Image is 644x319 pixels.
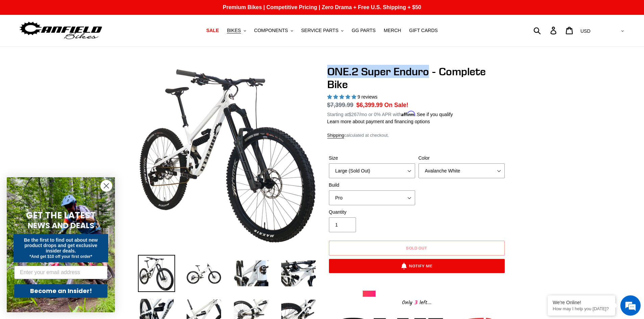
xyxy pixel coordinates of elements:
[417,112,453,117] a: See if you qualify - Learn more about Affirm Financing (opens in modal)
[227,28,241,33] span: BIKES
[357,94,377,100] span: 9 reviews
[412,298,420,307] span: 3
[14,266,108,279] input: Enter your email address
[45,38,124,47] div: Chat with us now
[329,241,505,256] button: Sold out
[138,255,175,292] img: Load image into Gallery viewer, ONE.2 Super Enduro - Complete Bike
[352,28,376,33] span: GG PARTS
[553,300,610,305] div: We're Online!
[419,155,505,162] label: Color
[327,132,506,139] div: calculated at checkout.
[233,255,270,292] img: Load image into Gallery viewer, ONE.2 Super Enduro - Complete Bike
[22,34,39,51] img: d_696896380_company_1647369064580_696896380
[206,28,219,33] span: SALE
[553,306,610,311] p: How may I help you today?
[254,28,288,33] span: COMPONENTS
[327,65,506,91] h1: ONE.2 Super Enduro - Complete Bike
[406,245,428,250] span: Sold out
[28,220,94,231] span: NEWS AND DEALS
[26,209,96,221] span: GET THE LATEST
[24,237,98,254] span: Be the first to find out about new product drops and get exclusive insider deals.
[185,255,222,292] img: Load image into Gallery viewer, ONE.2 Super Enduro - Complete Bike
[19,20,103,41] img: Canfield Bikes
[349,112,359,117] span: $267
[384,101,408,109] span: On Sale!
[329,182,415,189] label: Build
[401,111,415,116] span: Affirm
[14,284,108,298] button: Become an Insider!
[29,254,92,259] span: *And get $10 off your first order*
[327,119,430,124] a: Learn more about payment and financing options
[7,37,18,47] div: Navigation go back
[111,3,127,20] div: Minimize live chat window
[203,26,222,35] a: SALE
[380,26,404,35] a: MERCH
[384,28,401,33] span: MERCH
[327,102,354,108] s: $7,399.99
[537,23,554,38] input: Search
[348,26,379,35] a: GG PARTS
[3,184,129,208] textarea: Type your message and hit 'Enter'
[298,26,347,35] button: SERVICE PARTS
[280,255,317,292] img: Load image into Gallery viewer, ONE.2 Super Enduro - Complete Bike
[356,102,383,108] span: $6,399.99
[327,94,358,100] span: 5.00 stars
[301,28,338,33] span: SERVICE PARTS
[327,109,453,118] p: Starting at /mo or 0% APR with .
[329,259,505,273] button: Notify Me
[409,28,438,33] span: GIFT CARDS
[251,26,296,35] button: COMPONENTS
[39,85,93,153] span: We're online!
[363,297,471,307] div: Only left...
[329,155,415,162] label: Size
[223,26,249,35] button: BIKES
[329,209,415,216] label: Quantity
[406,26,441,35] a: GIFT CARDS
[327,133,344,138] a: Shipping
[100,180,112,192] button: Close dialog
